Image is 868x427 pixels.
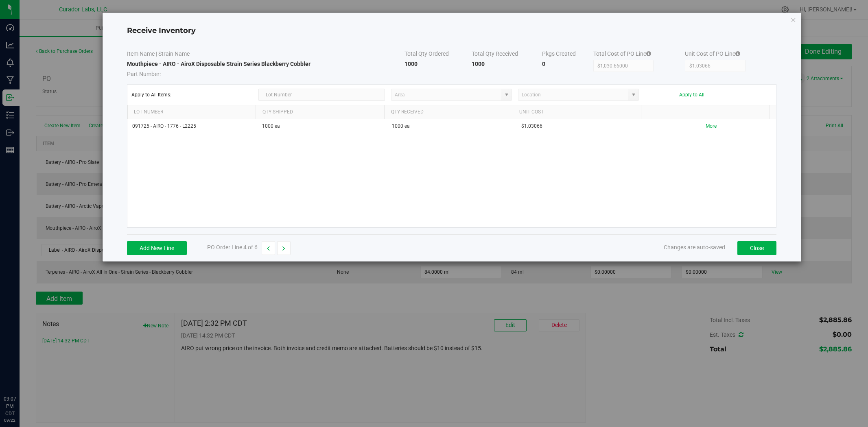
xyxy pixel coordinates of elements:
[258,89,385,101] input: Lot Number
[127,105,256,119] th: Lot Number
[516,119,646,133] td: $1.03066
[513,105,641,119] th: Unit Cost
[737,241,776,255] button: Close
[735,51,740,57] i: Specifying a total cost will update all item costs.
[131,92,252,98] span: Apply to All Items:
[8,362,33,386] iframe: Resource center
[127,26,776,36] h4: Receive Inventory
[24,361,34,370] iframe: Resource center unread badge
[685,50,776,60] th: Unit Cost of PO Line
[384,105,513,119] th: Qty Received
[542,50,593,60] th: Pkgs Created
[472,50,542,60] th: Total Qty Received
[706,122,717,130] button: More
[127,50,405,60] th: Item Name | Strain Name
[127,241,187,255] button: Add New Line
[593,50,685,60] th: Total Cost of PO Line
[127,61,310,67] strong: Mouthpiece - AIRO - AiroX Disposable Strain Series Blackberry Cobbler
[472,61,485,67] strong: 1000
[664,244,725,251] span: Changes are auto-saved
[257,119,387,133] td: 1000 ea
[404,50,472,60] th: Total Qty Ordered
[791,15,796,24] button: Close modal
[127,119,257,133] td: 091725 - AIRO - 1776 - L2225
[542,61,545,67] strong: 0
[256,105,384,119] th: Qty Shipped
[387,119,517,133] td: 1000 ea
[207,244,258,251] span: PO Order Line 4 of 6
[679,92,704,98] button: Apply to All
[404,61,418,67] strong: 1000
[646,51,651,57] i: Specifying a total cost will update all item costs.
[127,71,161,77] span: Part Number:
